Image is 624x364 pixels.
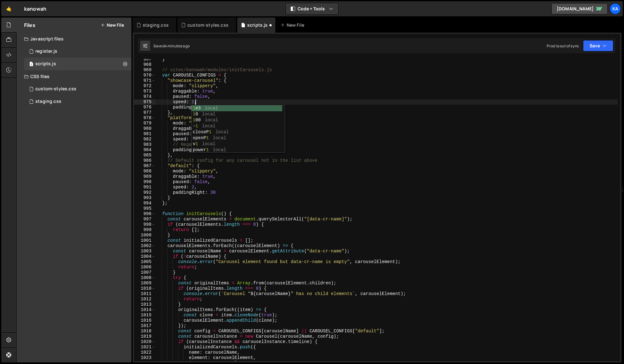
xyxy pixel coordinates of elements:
div: 974 [134,94,156,99]
button: Code + Tools [286,3,338,14]
div: 1004 [134,254,156,259]
div: 998 [134,222,156,227]
div: 9382/24789.js [24,58,131,70]
div: 9382/20687.js [24,45,131,58]
div: register.js [35,49,57,54]
div: staging.css [35,99,61,104]
div: 995 [134,206,156,211]
div: 969 [134,67,156,73]
div: 989 [134,174,156,179]
div: 1007 [134,270,156,275]
div: 980 [134,126,156,131]
div: 1018 [134,329,156,334]
a: Ka [610,3,621,14]
div: 996 [134,211,156,217]
div: 1005 [134,259,156,265]
div: 992 [134,190,156,195]
div: 1020 [134,339,156,345]
div: 988 [134,169,156,174]
div: Saved [153,43,190,49]
div: 975 [134,99,156,105]
div: 1008 [134,275,156,281]
div: CSS files [17,70,131,83]
div: 1002 [134,243,156,249]
div: staging.css [143,22,169,28]
div: 990 [134,179,156,185]
div: 994 [134,201,156,206]
div: 984 [134,147,156,153]
div: New File [280,22,307,28]
a: [DOMAIN_NAME] [551,3,608,14]
div: 997 [134,217,156,222]
div: 971 [134,78,156,83]
div: 9382/48097.css [24,95,131,108]
button: Save [583,40,613,51]
div: 967 [134,57,156,62]
h2: Files [24,22,35,29]
div: 1011 [134,291,156,297]
div: 970 [134,73,156,78]
div: 1014 [134,307,156,313]
div: 991 [134,185,156,190]
div: 9382/20450.css [24,83,131,95]
div: 4 minutes ago [165,43,190,49]
div: custom-styles.css [35,86,76,92]
div: Prod is out of sync [547,43,579,49]
div: 1009 [134,281,156,286]
span: 1 [29,62,33,67]
div: 1015 [134,313,156,318]
div: 979 [134,121,156,126]
div: scripts.js [35,61,56,67]
div: 968 [134,62,156,67]
div: 1012 [134,297,156,302]
div: 1001 [134,238,156,243]
div: 1016 [134,318,156,323]
div: 987 [134,163,156,169]
div: 1013 [134,302,156,307]
div: 1023 [134,355,156,361]
div: 1003 [134,249,156,254]
div: 973 [134,89,156,94]
div: 1021 [134,345,156,350]
div: 993 [134,195,156,201]
div: 983 [134,142,156,147]
div: 1017 [134,323,156,329]
div: custom-styles.css [187,22,228,28]
div: 1022 [134,350,156,355]
div: 976 [134,105,156,110]
div: 1000 [134,233,156,238]
div: 1019 [134,334,156,339]
div: scripts.js [247,22,268,28]
div: 999 [134,227,156,233]
button: New File [100,23,124,28]
a: 🤙 [1,1,17,16]
div: kanowah [24,5,46,13]
div: 986 [134,158,156,163]
div: 1010 [134,286,156,291]
div: 972 [134,83,156,89]
div: 1006 [134,265,156,270]
div: Javascript files [17,33,131,45]
div: 982 [134,137,156,142]
div: 978 [134,115,156,121]
div: 985 [134,153,156,158]
div: 977 [134,110,156,115]
div: 981 [134,131,156,137]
